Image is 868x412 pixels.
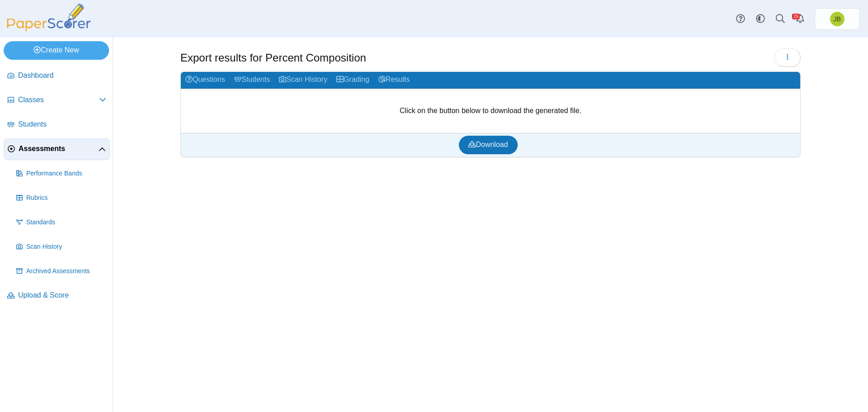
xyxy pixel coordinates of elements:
[18,95,99,105] span: Classes
[26,169,106,178] span: Performance Bands
[459,136,517,154] a: Download
[13,163,110,185] a: Performance Bands
[13,260,110,282] a: Archived Assessments
[13,236,110,258] a: Scan History
[834,16,841,22] span: Joel Boyd
[274,72,332,89] a: Scan History
[13,212,110,233] a: Standards
[4,138,110,160] a: Assessments
[181,72,230,89] a: Questions
[4,4,94,31] img: PaperScorer
[180,50,366,66] h1: Export results for Percent Composition
[230,72,274,89] a: Students
[18,290,106,300] span: Upload & Score
[4,41,109,59] a: Create New
[181,89,800,133] div: Click on the button below to download the generated file.
[815,8,860,30] a: Joel Boyd
[26,194,106,203] span: Rubrics
[332,72,374,89] a: Grading
[18,119,106,129] span: Students
[4,114,110,136] a: Students
[4,285,110,307] a: Upload & Score
[19,144,99,154] span: Assessments
[26,242,106,251] span: Scan History
[790,9,810,29] a: Alerts
[18,71,106,81] span: Dashboard
[4,65,110,87] a: Dashboard
[830,12,844,26] span: Joel Boyd
[468,141,508,148] span: Download
[4,25,94,33] a: PaperScorer
[374,72,414,89] a: Results
[4,90,110,111] a: Classes
[26,218,106,227] span: Standards
[26,267,106,276] span: Archived Assessments
[13,187,110,209] a: Rubrics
